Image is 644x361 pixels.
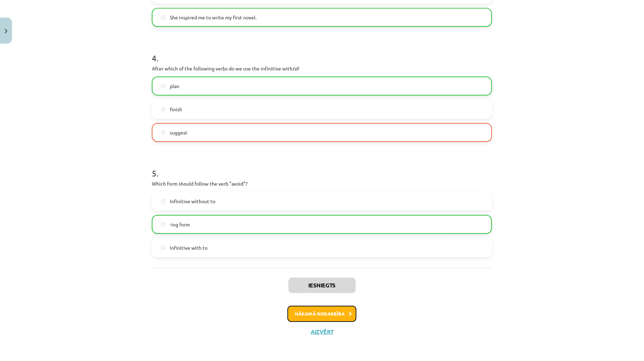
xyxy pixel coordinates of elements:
span: She inspired me to write my first novel. [170,14,256,21]
input: Infinitive without to [161,199,166,204]
input: suggest [161,130,166,135]
input: finish [161,107,166,112]
p: After which of the following verbs do we use the infinitive with ? [152,65,492,72]
span: -ing form [170,221,190,228]
h1: 5 . [152,156,492,178]
input: plan [161,84,166,88]
input: -ing form [161,222,166,227]
button: Nākamā nodarbība [287,306,357,322]
input: She inspired me to write my first novel. [161,15,166,20]
span: suggest [170,129,187,136]
img: icon-close-lesson-0947bae3869378f0d4975bcd49f059093ad1ed9edebbc8119c70593378902aed.svg [5,29,7,33]
button: Iesniegts [289,278,356,293]
p: Which form should follow the verb "avoid"? [152,180,492,187]
em: to [292,65,297,71]
span: finish [170,106,182,113]
span: plan [170,82,179,90]
span: Infinitive with to [170,244,208,251]
input: Infinitive with to [161,245,166,250]
button: Aizvērt [309,328,335,335]
span: Infinitive without to [170,198,215,205]
h1: 4 . [152,41,492,63]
